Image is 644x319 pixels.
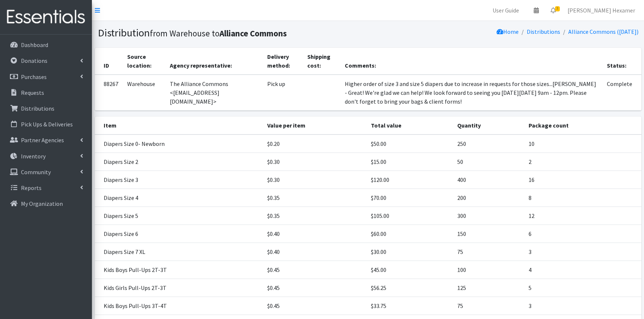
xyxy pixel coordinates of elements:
[3,37,89,52] a: Dashboard
[165,48,263,75] th: Agency representative:
[3,133,89,147] a: Partner Agencies
[545,3,562,18] a: 3
[123,75,165,111] td: Warehouse
[263,75,303,111] td: Pick up
[95,225,263,243] td: Diapers Size 6
[524,225,641,243] td: 6
[219,28,287,39] b: Alliance Commons
[263,135,366,153] td: $0.20
[3,117,89,132] a: Pick Ups & Deliveries
[3,101,89,116] a: Distributions
[21,136,64,144] p: Partner Agencies
[568,28,638,35] a: Alliance Commons ([DATE])
[21,184,42,191] p: Reports
[263,48,303,75] th: Delivery method:
[366,207,453,225] td: $105.00
[263,207,366,225] td: $0.35
[524,243,641,261] td: 3
[366,189,453,207] td: $70.00
[95,48,123,75] th: ID
[263,189,366,207] td: $0.35
[497,28,519,35] a: Home
[366,279,453,297] td: $56.25
[453,117,524,135] th: Quantity
[21,153,46,160] p: Inventory
[95,171,263,189] td: Diapers Size 3
[562,3,641,18] a: [PERSON_NAME] Hexamer
[263,297,366,315] td: $0.45
[263,261,366,279] td: $0.45
[21,105,54,112] p: Distributions
[366,225,453,243] td: $60.00
[95,297,263,315] td: Kids Boys Pull-Ups 3T-4T
[21,200,63,207] p: My Organization
[3,5,89,29] img: HumanEssentials
[263,243,366,261] td: $0.40
[453,171,524,189] td: 400
[453,135,524,153] td: 250
[366,153,453,171] td: $15.00
[263,153,366,171] td: $0.30
[453,297,524,315] td: 75
[95,207,263,225] td: Diapers Size 5
[21,73,47,80] p: Purchases
[524,117,641,135] th: Package count
[95,189,263,207] td: Diapers Size 4
[150,28,287,39] small: from Warehouse to
[524,171,641,189] td: 16
[524,297,641,315] td: 3
[453,279,524,297] td: 125
[453,261,524,279] td: 100
[3,69,89,84] a: Purchases
[263,117,366,135] th: Value per item
[340,75,603,111] td: Higher order of size 3 and size 5 diapers due to increase in requests for those sizes...[PERSON_N...
[366,135,453,153] td: $50.00
[3,149,89,164] a: Inventory
[453,225,524,243] td: 150
[21,41,48,49] p: Dashboard
[524,207,641,225] td: 12
[524,189,641,207] td: 8
[453,189,524,207] td: 200
[263,171,366,189] td: $0.30
[487,3,525,18] a: User Guide
[123,48,165,75] th: Source location:
[303,48,340,75] th: Shipping cost:
[524,261,641,279] td: 4
[3,165,89,179] a: Community
[453,243,524,261] td: 75
[602,48,641,75] th: Status:
[95,243,263,261] td: Diapers Size 7 XL
[95,117,263,135] th: Item
[3,196,89,211] a: My Organization
[95,279,263,297] td: Kids Girls Pull-Ups 2T-3T
[95,75,123,111] td: 88267
[555,6,560,11] span: 3
[524,135,641,153] td: 10
[95,153,263,171] td: Diapers Size 2
[453,207,524,225] td: 300
[3,180,89,195] a: Reports
[3,85,89,100] a: Requests
[366,261,453,279] td: $45.00
[165,75,263,111] td: The Alliance Commons <[EMAIL_ADDRESS][DOMAIN_NAME]>
[21,89,44,96] p: Requests
[524,153,641,171] td: 2
[21,121,73,128] p: Pick Ups & Deliveries
[366,171,453,189] td: $120.00
[95,261,263,279] td: Kids Boys Pull-Ups 2T-3T
[21,168,51,176] p: Community
[366,297,453,315] td: $33.75
[366,243,453,261] td: $30.00
[21,57,47,64] p: Donations
[453,153,524,171] td: 50
[98,26,365,39] h1: Distribution
[527,28,560,35] a: Distributions
[3,53,89,68] a: Donations
[263,279,366,297] td: $0.45
[340,48,603,75] th: Comments:
[95,135,263,153] td: Diapers Size 0- Newborn
[602,75,641,111] td: Complete
[263,225,366,243] td: $0.40
[524,279,641,297] td: 5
